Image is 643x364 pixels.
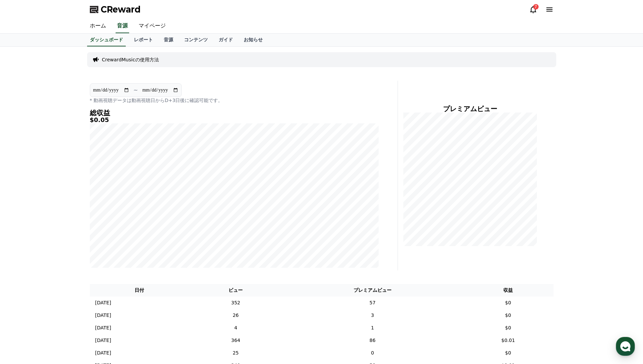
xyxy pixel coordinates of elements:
[282,309,463,322] td: 3
[179,34,213,46] a: コンテンツ
[87,215,130,232] a: Settings
[238,34,268,46] a: お知らせ
[90,117,379,123] h5: $0.05
[90,284,189,297] th: 日付
[463,322,554,334] td: $0
[84,19,112,33] a: ホーム
[56,225,76,231] span: Messages
[90,4,141,15] a: CReward
[213,34,238,46] a: ガイド
[87,34,126,46] a: ダッシュボード
[282,284,463,297] th: プレミアムビュー
[95,337,111,344] p: [DATE]
[45,215,87,232] a: Messages
[463,309,554,322] td: $0
[282,322,463,334] td: 1
[189,334,282,347] td: 364
[189,284,282,297] th: ビュー
[17,225,29,230] span: Home
[90,109,379,117] h4: 総収益
[529,5,537,14] a: 7
[158,34,179,46] a: 音源
[403,105,537,113] h4: プレミアムビュー
[189,297,282,309] td: 352
[463,284,554,297] th: 収益
[282,297,463,309] td: 57
[463,347,554,359] td: $0
[533,4,539,9] div: 7
[102,56,159,63] a: CrewardMusicの使用方法
[128,34,158,46] a: レポート
[189,347,282,359] td: 25
[189,309,282,322] td: 26
[95,324,111,331] p: [DATE]
[133,19,171,33] a: マイページ
[101,4,141,15] span: CReward
[116,19,129,33] a: 音源
[282,334,463,347] td: 86
[100,225,117,230] span: Settings
[463,334,554,347] td: $0.01
[134,86,138,94] p: ~
[95,312,111,319] p: [DATE]
[282,347,463,359] td: 0
[2,215,45,232] a: Home
[95,299,111,306] p: [DATE]
[95,349,111,357] p: [DATE]
[463,297,554,309] td: $0
[189,322,282,334] td: 4
[90,97,379,104] p: * 動画視聴データは動画視聴日からD+3日後に確認可能です。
